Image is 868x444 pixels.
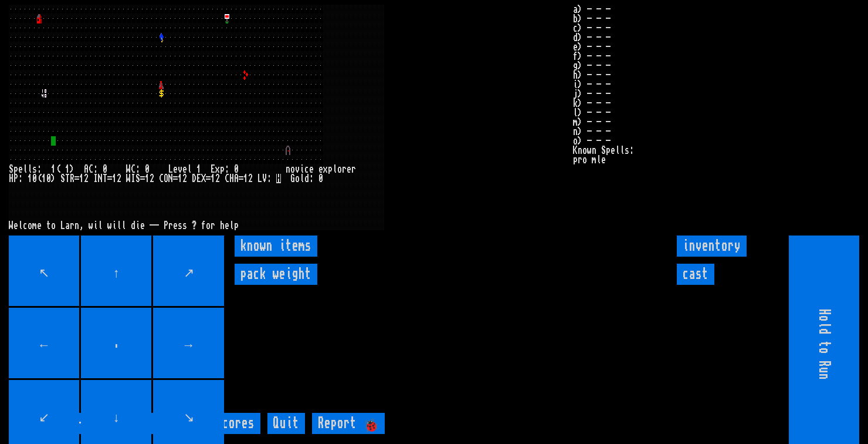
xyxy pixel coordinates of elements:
div: o [337,164,342,174]
div: l [187,164,192,174]
div: x [323,164,328,174]
div: w [89,221,93,230]
div: l [300,174,304,183]
div: G [290,174,295,183]
div: n [286,164,290,174]
div: 1 [65,164,70,174]
div: D [192,174,196,183]
div: E [211,164,215,174]
div: 1 [79,174,84,183]
div: H [9,174,13,183]
div: v [295,164,300,174]
div: l [121,221,126,230]
div: 1 [112,174,117,183]
div: i [93,221,98,230]
div: e [13,221,18,230]
div: e [173,221,178,230]
div: i [300,164,304,174]
div: t [46,221,51,230]
div: 2 [150,174,154,183]
div: ? [192,221,196,230]
div: e [173,164,178,174]
div: 1 [211,174,215,183]
div: I [131,174,135,183]
div: = [173,174,178,183]
div: 2 [215,174,220,183]
div: n [74,221,79,230]
div: E [196,174,201,183]
div: : [18,174,23,183]
div: 0 [32,174,37,183]
div: i [112,221,117,230]
div: 2 [117,174,121,183]
div: e [18,164,23,174]
div: 1 [178,174,182,183]
div: o [290,164,295,174]
div: a [65,221,70,230]
div: C [159,174,164,183]
div: R [70,174,74,183]
div: e [347,164,351,174]
div: - [150,221,154,230]
div: 1 [243,174,248,183]
div: S [9,164,13,174]
div: C [131,164,135,174]
div: W [126,164,131,174]
div: s [178,221,182,230]
div: 0 [234,164,239,174]
div: p [234,221,239,230]
div: = [206,174,211,183]
div: l [98,221,103,230]
div: l [23,164,28,174]
div: o [51,221,56,230]
input: . [81,308,151,378]
div: V [262,174,267,183]
div: T [65,174,70,183]
div: ( [56,164,60,174]
div: e [318,164,323,174]
div: 2 [182,174,187,183]
div: C [225,174,229,183]
div: l [117,221,121,230]
div: A [84,164,89,174]
div: s [182,221,187,230]
div: P [13,174,18,183]
div: : [93,164,98,174]
input: known items [235,236,317,257]
div: 0 [318,174,323,183]
div: s [32,164,37,174]
div: 1 [145,174,150,183]
mark: H [276,174,281,183]
input: ← [9,308,79,378]
div: h [220,221,225,230]
div: P [164,221,168,230]
div: 0 [145,164,150,174]
input: ↖ [9,236,79,306]
div: C [89,164,93,174]
input: Quit [267,413,305,434]
stats: a) - - - b) - - - c) - - - d) - - - e) - - - f) - - - g) - - - h) - - - i) - - - j) - - - k) - - ... [573,5,859,138]
div: e [225,221,229,230]
div: 2 [248,174,253,183]
div: ) [51,174,56,183]
div: o [28,221,32,230]
div: L [257,174,262,183]
div: c [23,221,28,230]
input: ↑ [81,236,151,306]
div: : [225,164,229,174]
div: , [79,221,84,230]
div: e [182,164,187,174]
div: x [215,164,220,174]
div: p [13,164,18,174]
input: inventory [677,236,747,257]
input: Scores [210,413,260,434]
div: L [60,221,65,230]
div: e [309,164,314,174]
div: d [304,174,309,183]
div: 1 [28,174,32,183]
div: W [126,174,131,183]
div: l [229,221,234,230]
div: S [60,174,65,183]
div: r [211,221,215,230]
div: T [103,174,107,183]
